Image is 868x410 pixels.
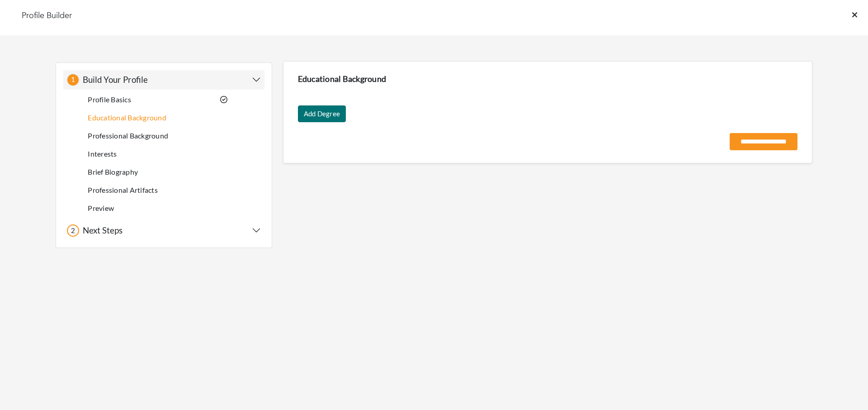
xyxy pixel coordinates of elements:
[298,105,346,122] a: Add Degree
[298,74,797,84] h4: Educational Background
[88,95,131,104] a: Profile Basics
[67,224,79,237] div: 2
[67,74,79,86] div: 1
[67,224,261,237] button: 2 Next Steps
[79,225,123,236] h5: Next Steps
[67,74,261,86] button: 1 Build Your Profile
[79,75,148,85] h5: Build Your Profile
